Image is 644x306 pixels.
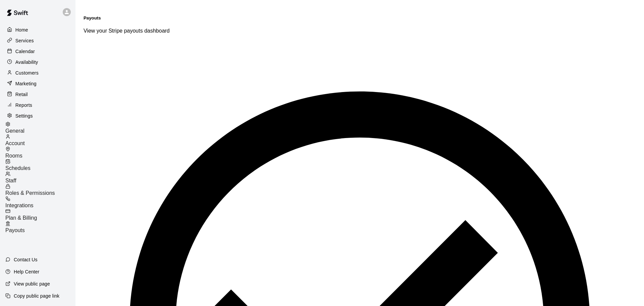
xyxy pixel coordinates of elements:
[5,46,70,56] a: Calendar
[14,256,38,263] p: Contact Us
[15,80,37,87] p: Marketing
[5,57,70,67] a: Availability
[5,128,24,134] span: General
[5,153,22,159] span: Rooms
[5,68,70,78] a: Customers
[15,27,28,33] p: Home
[5,89,70,99] a: Retail
[5,227,25,233] span: Payouts
[5,159,75,171] a: Schedules
[15,91,28,98] p: Retail
[15,113,33,119] p: Settings
[15,102,32,108] p: Reports
[5,111,70,121] a: Settings
[15,37,34,44] p: Services
[5,203,34,208] span: Integrations
[5,140,25,146] span: Account
[14,293,59,299] p: Copy public page link
[15,48,35,55] p: Calendar
[84,15,636,20] h5: Payouts
[14,268,39,275] p: Help Center
[5,184,75,196] a: Roles & Permissions
[5,190,55,196] span: Roles & Permissions
[5,221,75,233] a: Payouts
[5,25,70,35] a: Home
[15,59,38,65] p: Availability
[5,79,70,89] a: Marketing
[5,171,75,184] a: Staff
[5,209,75,221] a: Plan & Billing
[5,100,70,110] a: Reports
[84,28,636,34] p: View your Stripe payouts dashboard
[5,178,16,183] span: Staff
[5,215,37,221] span: Plan & Billing
[14,280,50,287] p: View public page
[5,122,75,134] a: General
[5,196,75,209] a: Integrations
[5,36,70,46] a: Services
[15,70,39,76] p: Customers
[5,146,75,159] a: Rooms
[5,165,31,171] span: Schedules
[5,134,75,146] a: Account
